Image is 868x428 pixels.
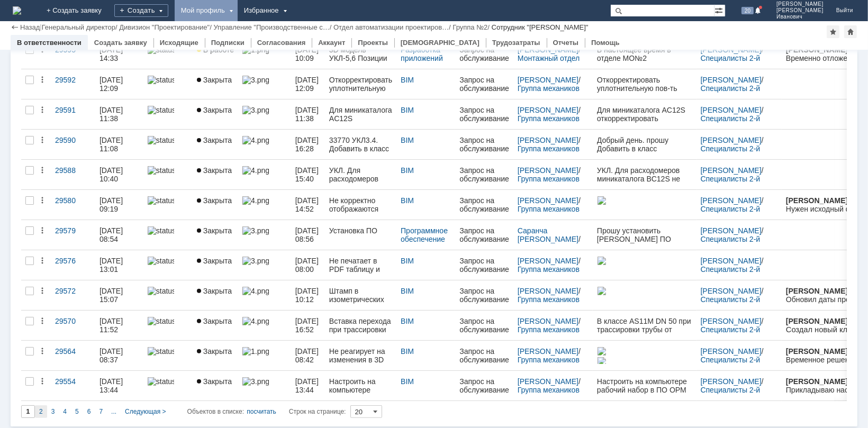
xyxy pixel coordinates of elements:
a: Специалисты 2-й линии САПР [GEOGRAPHIC_DATA] [701,265,778,290]
span: Закрыта [197,196,232,205]
img: 4.png [242,166,269,175]
div: Сотрудник "[PERSON_NAME]" [492,23,589,31]
img: statusbar-100 (1).png [148,377,174,386]
span: [DATE] 12:09 [295,76,321,93]
a: Запрос на обслуживание [455,280,513,310]
div: / [42,23,120,31]
li: Включить в атрибутах вида "Заполнение" [21,24,95,50]
div: / [518,45,589,62]
a: [PERSON_NAME] [518,257,578,265]
a: Группа механиков №1 [518,265,582,282]
a: Штамп в изометрических чертежах не прописываются [325,280,396,310]
div: 29591 [55,106,91,114]
span: Закрыта [197,317,232,325]
span: Иванович [776,14,824,20]
div: [DATE] 08:37 [100,347,125,364]
img: 1.png [242,347,269,356]
a: Назад [20,23,40,31]
div: Не реагирует на изменения в 3D модели при выводе изометрический чертежей [329,347,392,364]
div: Запрос на обслуживание [459,377,509,394]
a: [DATE] 09:19 [95,190,143,220]
a: BIM [401,76,414,84]
a: Запрос на обслуживание [455,311,513,340]
a: 3.png [238,250,291,280]
a: Закрыта [193,69,238,99]
a: Группа механиков №4 [518,84,582,101]
a: Запрос на обслуживание [455,99,513,129]
a: 4.png [238,160,291,189]
a: Специалисты 2-й линии САПР [GEOGRAPHIC_DATA] [701,235,778,260]
div: / [518,166,589,183]
div: Действия [38,136,47,144]
a: Специалисты 2-й линии САПР [GEOGRAPHIC_DATA] [701,295,778,321]
span: Расширенный поиск [715,5,725,15]
a: 29595 [51,39,95,69]
div: / [518,136,589,153]
a: Специалисты 2-й линии САПР [GEOGRAPHIC_DATA] [701,356,778,381]
a: BIM [401,317,414,325]
a: [DATE] 13:44 [95,371,143,400]
a: statusbar-60 (1).png [143,280,193,310]
a: 33770 УКЛ3.4. Добавить в класс трубопровода CC12S расходомер вихревой DN 30, PN 4,0 МПа [325,130,396,159]
a: 4.png [238,130,291,159]
span: [DATE] 16:52 [295,317,321,334]
a: 29554 [51,371,95,400]
a: statusbar-100 (1).png [143,311,193,340]
div: [DATE] 08:54 [100,226,125,243]
div: [DATE] 13:44 [100,377,125,394]
div: [DATE] 15:07 [100,287,125,304]
a: Специалисты 2-й линии САПР [GEOGRAPHIC_DATA] [701,54,778,79]
div: Запрос на обслуживание [459,166,509,183]
img: statusbar-100 (1).png [148,196,174,205]
span: Закрыта [197,257,232,265]
li: "\\runofsv0001\sapr$\OP\Workspaces\GM\Standards\OpenPlant\Catalogs\Metric\PIPE.mdb" [25,98,95,140]
div: 33770 УКЛ3.4. Добавить в класс трубопровода CC12S расходомер вихревой DN 30, PN 4,0 МПа [329,136,392,153]
a: Разработка приложений [401,45,443,62]
div: Откорректировать уплотнительную пов-ть расходомеров в миникаталоге AL11N [329,76,392,93]
a: Запрос на обслуживание [455,250,513,280]
span: Закрыта [197,377,232,386]
a: Монтажный отдел №2 [518,54,582,71]
div: / [701,166,778,183]
a: 4.png [238,311,291,340]
div: Установка ПО [329,226,392,235]
div: [DATE] 13:01 [100,257,125,274]
div: Действия [38,106,47,114]
div: Вставка перехода при трассировки трубы от фланца [329,317,392,334]
a: [PERSON_NAME] [701,106,762,114]
div: Штамп в изометрических чертежах не прописываются [329,287,392,304]
div: / [333,23,453,31]
a: [PERSON_NAME] [701,257,762,265]
div: 29579 [55,226,91,235]
div: / [701,136,778,153]
a: Закрыта [193,99,238,129]
a: [DATE] 14:33 [95,39,143,69]
div: Запрос на обслуживание [459,317,509,334]
a: Закрыта [193,220,238,250]
div: 29554 [55,377,91,386]
a: Управление "Производственные с… [214,23,330,31]
div: [DATE] 12:09 [100,76,125,93]
a: Закрыта [193,311,238,340]
div: / [701,76,778,93]
div: 29576 [55,257,91,265]
a: 29588 [51,160,95,189]
span: Закрыта [197,106,232,114]
span: [DATE] 08:00 [295,257,321,274]
img: 3.png [242,106,269,114]
a: Генеральный директор [42,23,115,31]
a: [DATE] 08:00 [291,250,325,280]
span: Закрыта [197,166,232,175]
div: 29590 [55,136,91,144]
a: statusbar-100 (1).png [143,190,193,220]
a: Специалисты 2-й линии САПР [GEOGRAPHIC_DATA] [701,114,778,140]
a: Запрос на обслуживание [455,130,513,159]
a: Специалисты 2-й линии САПР [GEOGRAPHIC_DATA] [701,84,778,110]
a: Установка ПО [325,220,396,250]
a: Запрос на обслуживание [455,190,513,220]
a: Дивизион "Проектирование" [119,23,210,31]
span: [PERSON_NAME] [776,7,824,14]
a: Закрыта [193,371,238,400]
span: [DATE] 14:52 [295,196,321,213]
a: BIM [401,287,414,295]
